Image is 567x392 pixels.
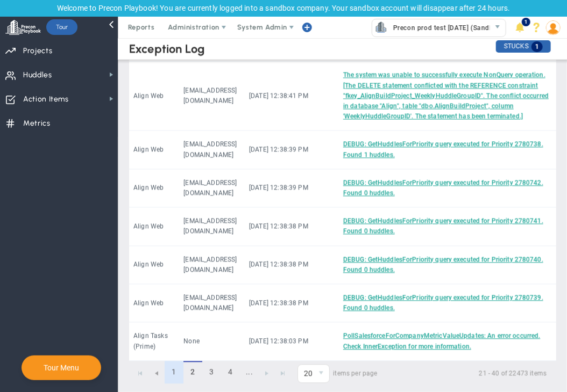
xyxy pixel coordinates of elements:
a: DEBUG: GetHuddlesForPriority query executed for Priority 2780740. Found 0 huddles. [343,256,543,274]
td: [DATE] 12:38:03 PM [245,323,339,361]
a: 1 [165,361,183,384]
img: 33581.Company.photo [374,20,388,34]
div: Exception Log [129,44,204,54]
span: items per page [297,365,378,383]
a: 3 [202,361,221,384]
td: [DATE] 12:38:38 PM [245,208,339,246]
li: Announcements [512,17,528,38]
a: DEBUG: GetHuddlesForPriority query executed for Priority 2780739. Found 0 huddles. [343,294,543,312]
span: Reports [123,17,160,38]
a: The system was unable to successfully execute NonQuery operation. [The DELETE statement conflicte... [343,71,549,120]
span: Huddles [23,64,52,86]
td: Align Web [129,285,179,323]
td: [DATE] 12:38:38 PM [245,246,339,285]
button: Tour Menu [40,363,82,373]
td: [EMAIL_ADDRESS][DOMAIN_NAME] [179,208,245,246]
td: Align Tasks (Prime) [129,323,179,361]
a: DEBUG: GetHuddlesForPriority query executed for Priority 2780742. Found 0 huddles. [343,179,543,197]
a: Go to the next page [259,366,275,382]
span: Projects [23,40,52,62]
td: [EMAIL_ADDRESS][DOMAIN_NAME] [179,285,245,323]
td: Align Web [129,208,179,246]
span: 1 [522,18,530,26]
td: [DATE] 12:38:39 PM [245,131,339,169]
span: select [314,365,329,383]
a: Go to the last page [275,366,291,382]
td: Align Web [129,62,179,131]
span: 0 [297,365,330,383]
td: [DATE] 12:38:39 PM [245,170,339,208]
span: 20 [298,365,314,383]
span: 21 - 40 of 22473 items [391,367,547,380]
img: 64089.Person.photo [546,20,561,35]
td: [EMAIL_ADDRESS][DOMAIN_NAME] [179,62,245,131]
li: Help & Frequently Asked Questions (FAQ) [528,17,545,38]
span: System Admin [237,23,287,31]
span: select [490,19,506,37]
div: STUCKS [496,40,551,53]
a: PollSalesforceForCompanyMetricValueUpdates: An error occurred. Check InnerException for more info... [343,332,540,350]
td: [DATE] 12:38:38 PM [245,285,339,323]
a: Go to the first page [132,366,148,382]
td: Align Web [129,131,179,169]
td: Align Web [129,246,179,285]
td: [EMAIL_ADDRESS][DOMAIN_NAME] [179,246,245,285]
span: Administration [168,23,219,31]
td: Align Web [129,170,179,208]
a: DEBUG: GetHuddlesForPriority query executed for Priority 2780738. Found 1 huddles. [343,141,543,158]
td: None [179,323,245,361]
span: 1 [531,41,543,52]
a: ... [240,361,259,384]
td: [EMAIL_ADDRESS][DOMAIN_NAME] [179,170,245,208]
span: Action Items [23,88,69,111]
span: Metrics [23,112,51,135]
a: 4 [221,361,240,384]
span: Precon prod test [DATE] (Sandbox) [388,20,504,35]
span: 2 [183,361,202,384]
td: [DATE] 12:38:41 PM [245,62,339,131]
a: Go to the previous page [148,366,165,382]
a: DEBUG: GetHuddlesForPriority query executed for Priority 2780741. Found 0 huddles. [343,217,543,235]
td: [EMAIL_ADDRESS][DOMAIN_NAME] [179,131,245,169]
